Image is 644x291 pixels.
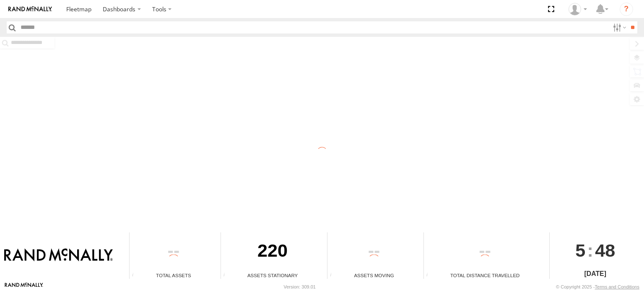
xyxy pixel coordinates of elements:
[566,3,590,15] div: Jose Goitia
[620,3,633,16] i: ?
[130,273,142,279] div: Total number of Enabled Assets
[327,273,340,279] div: Total number of assets current in transit.
[221,272,324,279] div: Assets Stationary
[595,232,615,268] span: 48
[550,269,641,279] div: [DATE]
[5,283,43,291] a: Visit our Website
[575,232,585,268] span: 5
[130,272,218,279] div: Total Assets
[556,284,639,289] div: © Copyright 2025 -
[8,6,52,12] img: rand-logo.svg
[4,248,113,263] img: Rand McNally
[595,284,639,289] a: Terms and Conditions
[221,232,324,272] div: 220
[284,284,316,289] div: Version: 309.01
[424,272,546,279] div: Total Distance Travelled
[327,272,420,279] div: Assets Moving
[610,21,628,33] label: Search Filter Options
[424,273,436,279] div: Total distance travelled by all assets within specified date range and applied filters
[550,232,641,268] div: :
[221,273,234,279] div: Total number of assets current stationary.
